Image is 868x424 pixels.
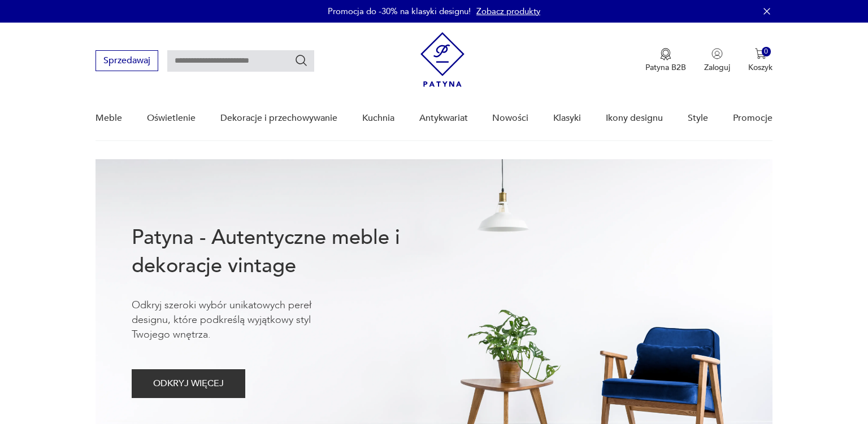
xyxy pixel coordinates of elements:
button: Zaloguj [704,48,730,73]
a: Promocje [733,97,772,140]
button: ODKRYJ WIĘCEJ [132,369,245,398]
p: Odkryj szeroki wybór unikatowych pereł designu, które podkreślą wyjątkowy styl Twojego wnętrza. [132,298,346,342]
p: Zaloguj [704,62,730,73]
a: Oświetlenie [147,97,196,140]
a: Nowości [492,97,528,140]
a: Style [688,97,708,140]
img: Ikonka użytkownika [711,48,723,59]
a: Klasyki [553,97,581,140]
a: Zobacz produkty [476,6,540,17]
a: Meble [96,97,122,140]
a: Kuchnia [362,97,394,140]
a: Dekoracje i przechowywanie [220,97,337,140]
a: Antykwariat [419,97,468,140]
button: 0Koszyk [748,48,772,73]
a: Ikony designu [606,97,663,140]
img: Patyna - sklep z meblami i dekoracjami vintage [420,32,465,87]
p: Koszyk [748,62,772,73]
a: Ikona medaluPatyna B2B [645,48,686,73]
h1: Patyna - Autentyczne meble i dekoracje vintage [132,224,437,280]
div: 0 [762,47,771,56]
a: ODKRYJ WIĘCEJ [132,381,245,388]
button: Szukaj [294,54,308,67]
img: Ikona koszyka [755,48,766,59]
button: Patyna B2B [645,48,686,73]
a: Sprzedawaj [96,58,158,65]
p: Patyna B2B [645,62,686,73]
button: Sprzedawaj [96,50,158,71]
p: Promocja do -30% na klasyki designu! [328,6,471,17]
img: Ikona medalu [660,48,671,60]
